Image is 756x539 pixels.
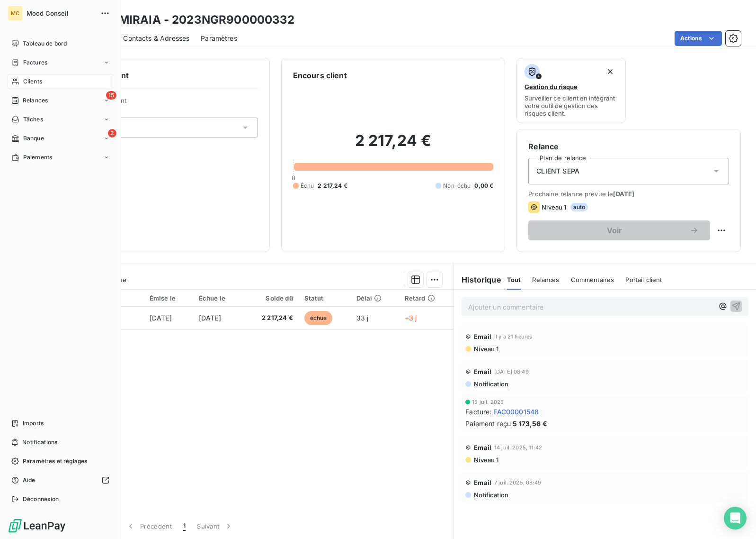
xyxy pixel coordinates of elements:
[474,479,491,486] span: Email
[472,399,504,405] span: 15 juil. 2025
[356,314,369,322] span: 33 j
[528,220,710,240] button: Voir
[613,190,634,198] span: [DATE]
[150,314,172,322] span: [DATE]
[473,491,508,499] span: Notification
[473,456,498,464] span: Niveau 1
[293,70,347,81] h6: Encours client
[532,276,559,283] span: Relances
[405,294,448,302] div: Retard
[23,115,43,124] span: Tâches
[724,507,747,530] div: Open Intercom Messenger
[528,190,729,198] span: Prochaine relance prévue le
[454,274,501,285] h6: Historique
[528,141,729,152] h6: Relance
[473,345,498,353] span: Niveau 1
[513,419,547,429] span: 5 173,56 €
[108,129,116,137] span: 2
[23,153,52,162] span: Paiements
[473,380,508,388] span: Notification
[293,131,494,160] h2: 2 217,24 €
[301,182,314,190] span: Échu
[23,495,59,503] span: Déconnexion
[540,227,689,234] span: Voir
[8,6,23,21] div: MC
[199,314,221,322] span: [DATE]
[249,313,293,323] span: 2 217,24 €
[494,369,529,375] span: [DATE] 08:49
[83,11,295,28] h3: SASU MIRAIA - 2023NGR900000332
[191,516,239,536] button: Suivant
[474,182,493,190] span: 0,00 €
[494,480,541,485] span: 7 juil. 2025, 08:49
[23,96,48,105] span: Relances
[27,9,95,17] span: Mood Conseil
[625,276,662,283] span: Portail client
[443,182,471,190] span: Non-échu
[199,294,237,302] div: Échue le
[542,203,566,211] span: Niveau 1
[23,39,67,48] span: Tableau de bord
[183,521,186,531] span: 1
[150,294,187,302] div: Émise le
[304,311,333,325] span: échue
[123,34,189,43] span: Contacts & Adresses
[474,368,491,375] span: Email
[76,97,258,110] span: Propriétés Client
[106,91,116,100] span: 15
[23,58,47,67] span: Factures
[493,407,539,417] span: FAC00001548
[571,276,614,283] span: Commentaires
[474,444,491,451] span: Email
[249,294,293,302] div: Solde dû
[120,516,178,536] button: Précédent
[507,276,521,283] span: Tout
[525,83,578,91] span: Gestion du risque
[494,334,532,339] span: il y a 21 heures
[23,419,44,428] span: Imports
[304,294,345,302] div: Statut
[201,34,237,43] span: Paramètres
[405,314,417,322] span: +3 j
[8,473,113,488] a: Aide
[23,457,87,466] span: Paramètres et réglages
[494,445,542,450] span: 14 juil. 2025, 11:42
[525,94,618,117] span: Surveiller ce client en intégrant votre outil de gestion des risques client.
[23,134,44,143] span: Banque
[292,174,295,182] span: 0
[57,70,258,81] h6: Informations client
[22,438,57,447] span: Notifications
[23,476,36,484] span: Aide
[570,203,588,211] span: auto
[536,166,579,176] span: CLIENT SEPA
[178,516,191,536] button: 1
[465,419,511,429] span: Paiement reçu
[8,518,66,533] img: Logo LeanPay
[675,31,722,46] button: Actions
[516,58,626,123] button: Gestion du risqueSurveiller ce client en intégrant votre outil de gestion des risques client.
[356,294,393,302] div: Délai
[23,77,42,86] span: Clients
[318,182,347,190] span: 2 217,24 €
[474,333,491,340] span: Email
[465,407,491,417] span: Facture :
